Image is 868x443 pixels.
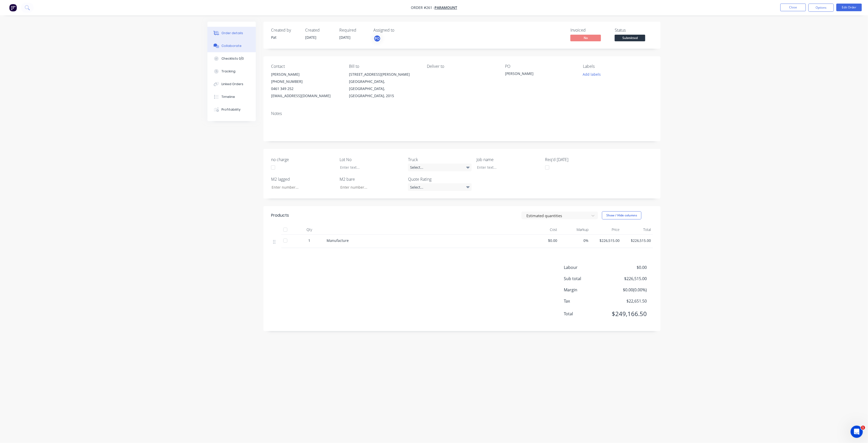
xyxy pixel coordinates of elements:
label: Quote Rating [408,176,472,182]
span: $0.00 [609,264,647,270]
span: Sub total [564,276,609,282]
button: Linked Orders [207,78,256,90]
span: $226,515.00 [624,238,651,243]
label: M2 bare [340,176,403,182]
button: Profitability [207,103,256,116]
button: Submitted [615,35,645,42]
input: Enter number... [336,183,403,191]
div: Order details [222,31,243,35]
span: $226,515.00 [593,238,620,243]
button: Show / Hide columns [602,211,641,219]
span: $0.00 ( 0.00 %) [609,287,647,293]
button: PO [373,35,381,42]
div: [PERSON_NAME][PHONE_NUMBER]0461 349 252[EMAIL_ADDRESS][DOMAIN_NAME] [271,71,341,99]
span: Total [564,311,609,317]
div: [PERSON_NAME] [271,71,341,78]
span: 1 [861,426,865,430]
div: Price [591,225,622,235]
span: No [570,35,601,41]
iframe: Intercom live chat [851,426,863,438]
div: Deliver to [427,64,497,69]
button: Collaborate [207,40,256,52]
span: [DATE] [339,35,351,40]
div: Products [271,212,289,218]
button: Tracking [207,65,256,78]
span: 1 [308,238,310,243]
div: [STREET_ADDRESS][PERSON_NAME][GEOGRAPHIC_DATA], [GEOGRAPHIC_DATA], [GEOGRAPHIC_DATA], 2015 [349,71,419,99]
div: Bill to [349,64,419,69]
span: 0% [562,238,589,243]
span: [DATE] [305,35,316,40]
span: Order #261 - [411,5,435,10]
span: $0.00 [530,238,557,243]
div: Profitability [222,107,241,112]
div: 0461 349 252 [271,85,341,92]
img: Factory [9,4,17,11]
button: Order details [207,27,256,40]
div: [STREET_ADDRESS][PERSON_NAME] [349,71,419,78]
label: Job name [477,157,540,163]
button: Close [780,4,806,11]
div: Linked Orders [222,82,244,86]
div: Select... [408,183,472,191]
div: Total [622,225,653,235]
span: $22,651.50 [609,298,647,304]
span: Submitted [615,35,645,41]
div: Labels [583,64,653,69]
button: Add labels [580,71,604,78]
label: Req'd [DATE] [545,157,609,163]
span: Margin [564,287,609,293]
button: Options [808,4,834,12]
a: Paramount [435,5,457,10]
div: Markup [559,225,591,235]
div: Pat [271,35,299,40]
div: Status [615,28,653,33]
div: [PERSON_NAME] [505,71,569,78]
button: Timeline [207,90,256,103]
div: Assigned to [373,28,424,33]
span: Manufacture [327,238,349,243]
div: Select... [408,164,472,171]
span: $226,515.00 [609,276,647,282]
span: Labour [564,264,609,270]
span: Tax [564,298,609,304]
label: M2 lagged [271,176,335,182]
span: $249,166.50 [609,309,647,318]
button: Edit Order [836,4,862,11]
div: Timeline [222,95,235,99]
div: Notes [271,111,653,116]
div: [PHONE_NUMBER] [271,78,341,85]
label: no charge [271,157,335,163]
input: Enter number... [268,183,335,191]
div: Collaborate [222,44,242,48]
div: Required [339,28,367,33]
div: Cost [528,225,559,235]
div: [EMAIL_ADDRESS][DOMAIN_NAME] [271,92,341,99]
div: [GEOGRAPHIC_DATA], [GEOGRAPHIC_DATA], [GEOGRAPHIC_DATA], 2015 [349,78,419,99]
div: Contact [271,64,341,69]
div: Qty [294,225,325,235]
div: Created by [271,28,299,33]
div: Tracking [222,69,236,74]
div: PO [505,64,575,69]
div: Checklists 0/0 [222,56,244,61]
label: Lot No [340,157,403,163]
div: Invoiced [570,28,609,33]
label: Truck [408,157,472,163]
button: Checklists 0/0 [207,52,256,65]
div: Created [305,28,333,33]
